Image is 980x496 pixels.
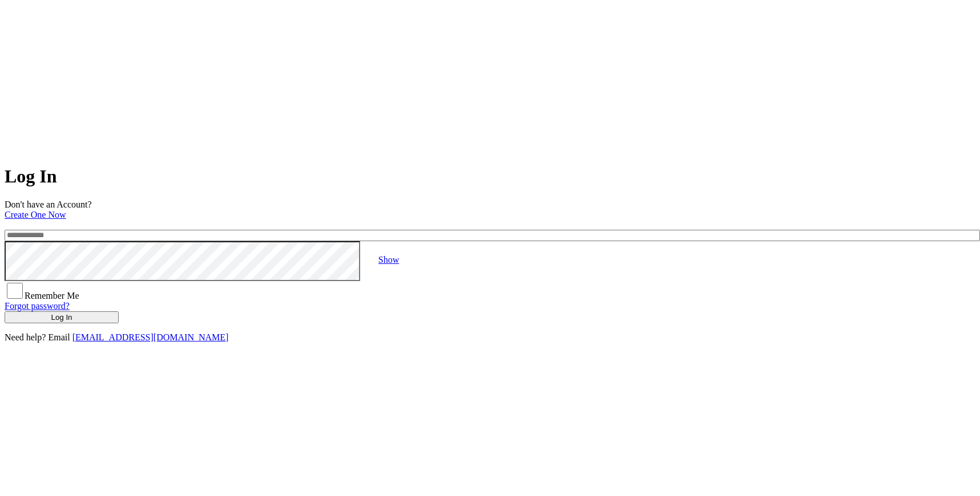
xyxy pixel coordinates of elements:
a: Show [378,255,399,265]
button: Log In [5,311,119,323]
p: Don't have an Account? [5,200,975,220]
a: Forgot password? [5,301,70,311]
h1: Log In [5,166,975,187]
a: Create One Now [5,210,66,219]
p: Need help? Email [5,332,975,343]
span: Remember Me [25,291,79,300]
a: [EMAIL_ADDRESS][DOMAIN_NAME] [72,332,229,342]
